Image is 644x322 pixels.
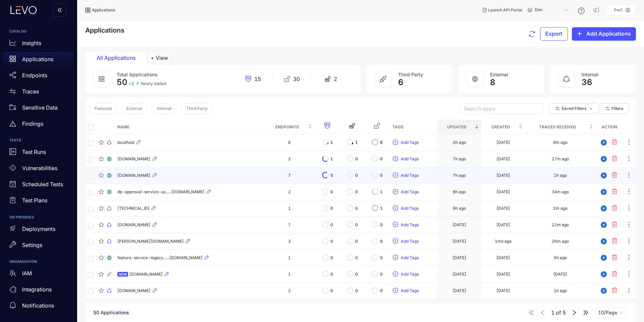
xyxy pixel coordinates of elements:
[401,223,419,227] span: Add Tags
[401,157,419,161] span: Add Tags
[625,285,633,296] button: ellipsis
[4,222,73,238] a: Deployments
[582,72,598,77] span: Internal
[4,238,73,254] a: Settings
[551,310,566,316] span: of
[525,120,596,134] th: Traces Received
[398,72,423,77] span: Third Party
[535,5,570,15] span: Dev
[625,252,633,263] button: ellipsis
[392,252,419,263] button: plus-circleAdd Tags
[115,120,264,134] th: Name
[9,88,16,95] span: swap
[626,139,632,147] span: ellipsis
[496,157,510,161] div: [DATE]
[393,288,398,294] span: plus-circle
[264,200,315,217] td: 1
[393,156,398,162] span: plus-circle
[401,190,419,194] span: Add Tags
[496,223,510,227] div: [DATE]
[380,157,383,161] span: 0
[4,299,73,315] a: Notifications
[380,255,383,260] span: 0
[540,27,568,41] button: Export
[528,123,588,131] span: Traces Received
[390,120,437,134] th: Tags
[398,78,404,87] span: 6
[554,288,567,293] div: 1h ago
[157,106,171,111] span: Internal
[598,308,624,318] span: 10/Page
[126,106,142,111] span: External
[488,8,522,12] span: Launch API Portal
[117,239,184,244] span: [PERSON_NAME][DOMAIN_NAME]
[598,170,609,181] button: play-circle
[152,103,177,114] button: Internal
[4,52,73,69] a: Applications
[9,138,68,143] h6: TESTS
[582,78,592,87] span: 36
[22,226,55,232] p: Deployments
[496,255,510,260] div: [DATE]
[22,72,47,78] p: Endpoints
[392,154,419,164] button: plus-circleAdd Tags
[598,203,609,214] button: play-circle
[626,238,632,245] span: ellipsis
[355,157,358,161] span: 0
[549,103,598,114] button: Saved Filtersdown
[626,271,632,278] span: ellipsis
[626,205,632,212] span: ellipsis
[99,255,104,260] span: star
[589,107,593,111] span: down
[99,189,104,195] span: star
[22,242,42,248] p: Settings
[453,140,466,145] div: 2h ago
[121,103,148,114] button: External
[141,81,166,86] span: Newly Added
[452,223,466,227] div: [DATE]
[380,288,383,293] span: 0
[481,120,525,134] th: Created
[452,288,466,293] div: [DATE]
[4,117,73,133] a: Findings
[91,55,141,61] div: All Applications
[562,310,566,316] span: 5
[117,223,151,227] span: [DOMAIN_NAME]
[599,189,609,195] span: play-circle
[264,250,315,266] td: 1
[99,288,104,293] span: star
[599,172,609,178] span: play-circle
[4,283,73,299] a: Integrations
[53,3,66,17] button: double-left
[330,157,333,161] span: 1
[117,255,203,260] span: feature-service-legacy......[DOMAIN_NAME]
[452,239,466,244] div: [DATE]
[598,137,609,148] button: play-circle
[264,167,315,184] td: 7
[254,76,261,82] span: 15
[330,255,333,260] span: 0
[264,120,315,134] th: Endpoints
[355,140,358,145] span: 1
[117,77,127,87] span: 50
[401,288,419,293] span: Add Tags
[22,56,53,62] p: Applications
[453,206,466,211] div: 9h ago
[117,72,158,77] span: Total Applications
[577,31,582,37] span: plus
[611,106,624,111] span: Filters
[598,187,609,197] button: play-circle
[599,139,609,146] span: play-circle
[22,181,63,187] p: Scheduled Tests
[330,173,333,178] span: 5
[355,288,358,293] span: 0
[626,172,632,179] span: ellipsis
[599,255,609,261] span: play-circle
[599,288,609,294] span: play-circle
[596,120,623,134] th: Action
[95,106,112,111] span: Featured
[393,271,398,277] span: plus-circle
[392,219,419,230] button: plus-circleAdd Tags
[599,222,609,228] span: play-circle
[117,206,150,211] span: [TECHNICAL_ID]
